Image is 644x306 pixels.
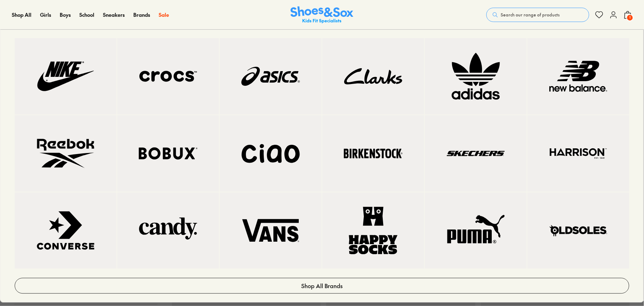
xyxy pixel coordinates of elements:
a: Shop All Brands [15,278,629,293]
a: Shop All [12,11,31,19]
button: Search our range of products [486,8,589,22]
button: 1 [624,7,632,23]
a: Brands [133,11,150,19]
span: Search our range of products [501,11,560,18]
span: 1 [626,14,634,21]
a: Boys [60,11,71,19]
a: Shoes & Sox [291,6,353,24]
a: School [79,11,94,19]
button: Gorgias live chat [4,3,25,24]
a: Girls [40,11,51,19]
span: Shop All Brands [301,281,343,290]
a: Sneakers [103,11,125,19]
a: Sale [159,11,169,19]
img: SNS_Logo_Responsive.svg [291,6,353,24]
